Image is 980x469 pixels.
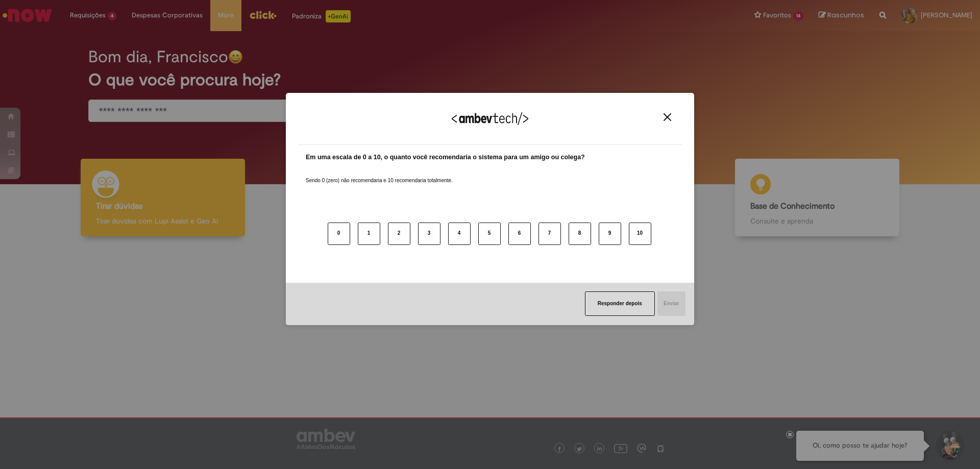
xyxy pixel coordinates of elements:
[388,223,410,245] button: 2
[585,291,655,316] button: Responder depois
[538,223,561,245] button: 7
[448,223,471,245] button: 4
[478,223,501,245] button: 5
[306,153,585,162] label: Em uma escala de 0 a 10, o quanto você recomendaria o sistema para um amigo ou colega?
[418,223,440,245] button: 3
[660,113,674,121] button: Close
[569,223,591,245] button: 8
[599,223,621,245] button: 9
[508,223,531,245] button: 6
[629,223,651,245] button: 10
[306,165,453,184] label: Sendo 0 (zero) não recomendaria e 10 recomendaria totalmente.
[664,113,671,121] img: Close
[358,223,380,245] button: 1
[328,223,350,245] button: 0
[452,112,528,125] img: Logo Ambevtech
